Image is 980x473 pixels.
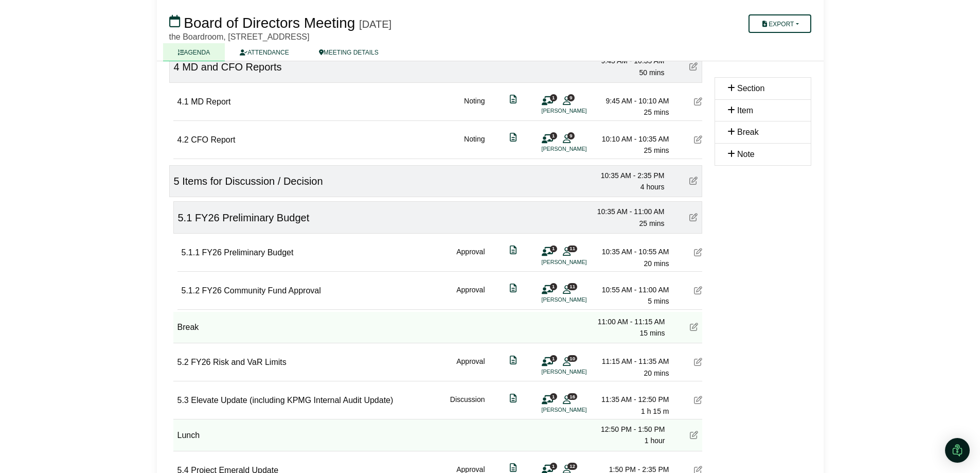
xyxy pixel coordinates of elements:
span: Section [737,84,764,93]
span: 9 [567,132,575,139]
div: 10:35 AM - 10:55 AM [597,246,669,257]
span: 5 mins [648,297,669,305]
div: 10:35 AM - 11:00 AM [593,206,665,217]
span: 4.1 [177,97,189,106]
span: 1 [550,283,557,290]
span: FY26 Preliminary Budget [202,248,294,257]
span: 4.2 [177,135,189,144]
span: 25 mins [639,219,664,227]
li: [PERSON_NAME] [542,367,619,376]
span: 16 [567,393,577,400]
li: [PERSON_NAME] [542,406,619,414]
div: 10:10 AM - 10:35 AM [597,133,669,145]
span: 25 mins [644,108,669,116]
div: 10:35 AM - 2:35 PM [593,170,665,181]
div: [DATE] [359,18,391,30]
span: 1 hour [645,436,665,445]
span: 1 [550,463,557,469]
span: 20 mins [644,259,669,268]
span: 11 [567,283,577,290]
div: 12:50 PM - 1:50 PM [593,424,665,435]
li: [PERSON_NAME] [542,295,619,304]
span: Lunch [177,431,200,440]
span: 50 mins [639,68,664,77]
span: 1 [550,94,557,101]
li: [PERSON_NAME] [542,145,619,153]
span: 5 [174,176,180,187]
div: Noting [464,95,485,118]
div: Approval [456,356,485,379]
div: Approval [456,246,485,269]
div: Noting [464,133,485,156]
div: Discussion [450,394,485,417]
span: Break [177,323,199,331]
span: 4 [174,61,180,73]
span: 1 [550,355,557,362]
li: [PERSON_NAME] [542,107,619,115]
div: 9:45 AM - 10:10 AM [597,95,669,107]
div: Open Intercom Messenger [945,438,970,463]
span: 5.1.1 [182,248,200,257]
span: 12 [567,463,577,469]
li: [PERSON_NAME] [542,258,619,267]
div: 11:15 AM - 11:35 AM [597,356,669,367]
span: Elevate Update (including KPMG Internal Audit Update) [191,396,393,405]
div: 11:35 AM - 12:50 PM [597,394,669,405]
span: 5.3 [177,396,189,405]
span: 5.1.2 [182,286,200,295]
div: 11:00 AM - 11:15 AM [593,316,665,327]
a: MEETING DETAILS [304,43,394,61]
span: Board of Directors Meeting [184,15,355,31]
button: Export [749,14,811,33]
span: 1 [550,132,557,139]
span: 9 [567,94,575,101]
span: FY26 Community Fund Approval [202,286,321,295]
a: ATTENDANCE [225,43,304,61]
span: the Boardroom, [STREET_ADDRESS] [169,32,310,41]
span: FY26 Preliminary Budget [195,212,309,223]
span: 1 [550,246,557,252]
span: 1 [550,393,557,400]
div: 10:55 AM - 11:00 AM [597,284,669,295]
span: MD Report [191,97,230,106]
div: Approval [456,284,485,307]
span: FY26 Risk and VaR Limits [191,358,287,366]
span: 5.2 [177,358,189,366]
span: Items for Discussion / Decision [182,176,323,187]
span: Note [737,150,755,159]
span: 1 h 15 m [641,407,669,415]
span: Break [737,128,759,136]
span: Item [737,106,753,115]
span: 5.1 [178,212,192,223]
span: MD and CFO Reports [182,61,281,73]
a: AGENDA [163,43,225,61]
span: 25 mins [644,146,669,154]
span: 11 [567,246,577,252]
span: 10 [567,355,577,362]
span: 20 mins [644,369,669,377]
span: 4 hours [640,183,665,191]
span: CFO Report [191,135,235,144]
span: 15 mins [639,329,665,337]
